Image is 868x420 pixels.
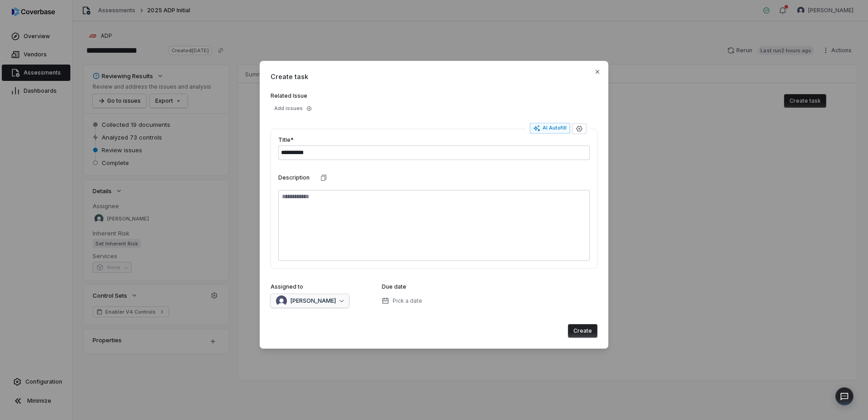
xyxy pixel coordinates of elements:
img: Kourtney Shields avatar [276,295,287,306]
label: Description [278,174,310,181]
span: [PERSON_NAME] [291,297,336,305]
label: Due date [382,283,406,290]
button: Add issues [271,103,316,114]
span: Create task [271,72,597,81]
span: Pick a date [393,297,422,305]
button: AI Autofill [530,123,570,134]
label: Title* [278,136,294,144]
div: AI Autofill [533,125,567,132]
button: Pick a date [379,291,425,310]
label: Related Issue [271,92,597,100]
button: Create [568,324,597,338]
label: Assigned to [271,283,303,290]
